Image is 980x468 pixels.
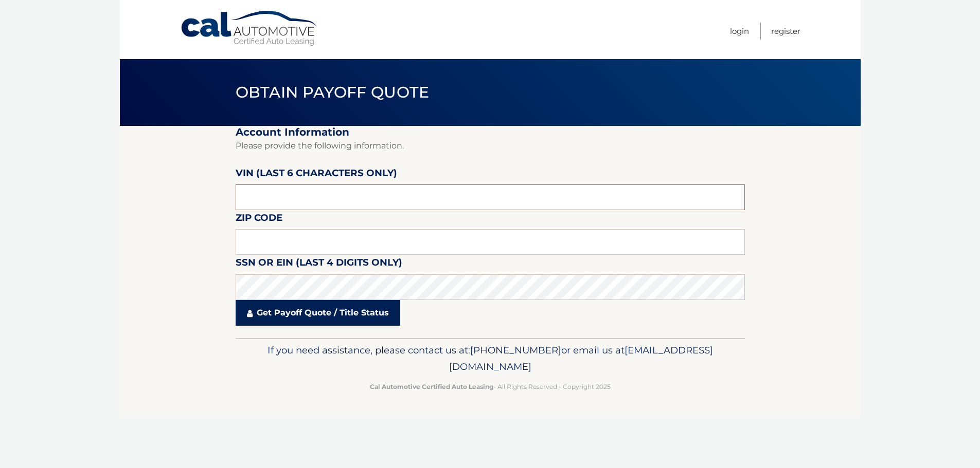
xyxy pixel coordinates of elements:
[236,139,745,153] p: Please provide the following information.
[236,83,430,102] span: Obtain Payoff Quote
[242,381,738,392] p: - All Rights Reserved - Copyright 2025
[470,344,561,356] span: [PHONE_NUMBER]
[771,23,800,40] a: Register
[242,342,738,375] p: If you need assistance, please contact us at: or email us at
[236,165,397,184] label: VIN (last 6 characters only)
[180,10,319,47] a: Cal Automotive
[236,210,282,229] label: Zip Code
[236,126,745,139] h2: Account Information
[236,300,400,326] a: Get Payoff Quote / Title Status
[236,255,402,274] label: SSN or EIN (last 4 digits only)
[730,23,749,40] a: Login
[370,383,493,390] strong: Cal Automotive Certified Auto Leasing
